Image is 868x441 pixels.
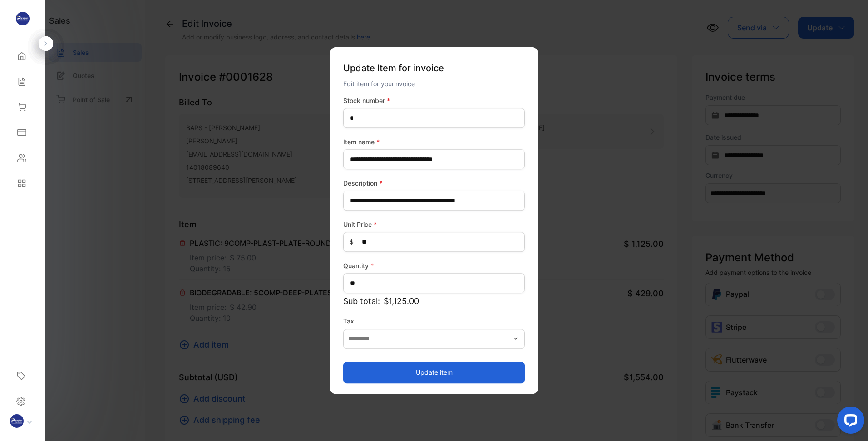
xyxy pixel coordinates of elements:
[343,295,525,307] p: Sub total:
[343,80,415,88] span: Edit item for your invoice
[343,316,525,326] label: Tax
[16,12,30,25] img: logo
[830,403,868,441] iframe: LiveChat chat widget
[343,362,525,383] button: Update item
[343,261,525,270] label: Quantity
[343,220,525,229] label: Unit Price
[384,295,419,307] span: $1,125.00
[10,414,24,428] img: profile
[343,137,525,147] label: Item name
[343,58,525,78] p: Update Item for invoice
[343,96,525,105] label: Stock number
[343,178,525,188] label: Description
[350,237,354,247] span: $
